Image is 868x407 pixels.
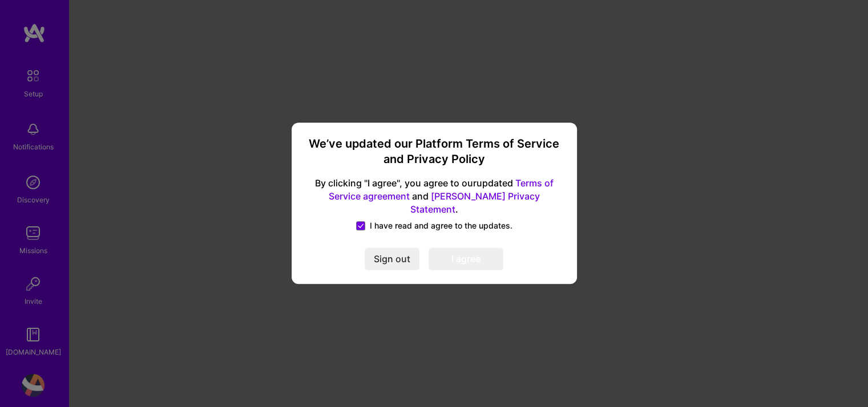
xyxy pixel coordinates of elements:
[370,221,512,232] span: I have read and agree to the updates.
[305,136,563,168] h3: We’ve updated our Platform Terms of Service and Privacy Policy
[429,248,503,271] button: I agree
[329,177,554,202] a: Terms of Service agreement
[410,190,540,215] a: [PERSON_NAME] Privacy Statement
[365,248,419,271] button: Sign out
[305,177,563,216] span: By clicking "I agree", you agree to our updated and .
